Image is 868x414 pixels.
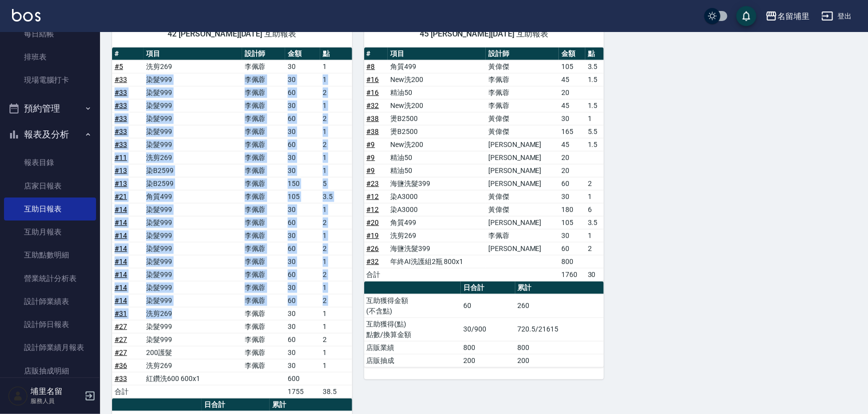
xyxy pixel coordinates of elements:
td: 李佩蓉 [242,86,286,99]
a: #9 [367,166,375,174]
td: 海鹽洗髮399 [388,242,486,255]
a: #21 [115,192,127,200]
td: 60 [285,294,320,307]
th: 金額 [285,47,320,60]
td: 紅鑽洗600 600x1 [144,372,242,385]
td: 2 [320,138,352,151]
td: 60 [285,216,320,229]
a: #33 [115,127,127,135]
td: [PERSON_NAME] [486,242,559,255]
td: 45 [559,73,585,86]
td: 5 [320,177,352,190]
td: [PERSON_NAME] [486,164,559,177]
a: #32 [367,101,379,109]
th: 累計 [270,398,352,411]
td: 1 [585,190,604,203]
th: 點 [585,47,604,60]
td: 30 [559,229,585,242]
td: [PERSON_NAME] [486,216,559,229]
td: 李佩蓉 [242,164,286,177]
td: 30 [559,112,585,125]
td: 黃偉傑 [486,112,559,125]
td: 染髮999 [144,138,242,151]
td: 1 [320,346,352,359]
a: #14 [115,270,127,278]
td: 2 [320,333,352,346]
a: #27 [115,322,127,330]
td: 染髮999 [144,320,242,333]
td: 30 [585,268,604,281]
td: 1 [320,60,352,73]
td: 200護髮 [144,346,242,359]
td: 150 [285,177,320,190]
td: 2 [320,86,352,99]
td: 260 [515,294,604,317]
a: #14 [115,257,127,265]
td: 精油50 [388,151,486,164]
table: a dense table [364,47,604,281]
td: 染髮999 [144,281,242,294]
td: 30/900 [461,317,515,341]
td: 染髮999 [144,216,242,229]
table: a dense table [364,281,604,367]
td: 1 [320,73,352,86]
a: #14 [115,244,127,252]
p: 服務人員 [31,396,82,405]
td: 李佩蓉 [242,216,286,229]
th: 設計師 [486,47,559,60]
td: 李佩蓉 [242,60,286,73]
a: #26 [367,244,379,252]
td: 角質499 [388,60,486,73]
a: #33 [115,114,127,122]
td: 染髮999 [144,99,242,112]
td: 李佩蓉 [242,203,286,216]
td: 2 [585,242,604,255]
td: 黃偉傑 [486,125,559,138]
a: 店家日報表 [4,174,96,197]
a: #33 [115,140,127,148]
a: 營業統計分析表 [4,267,96,290]
td: 3.5 [320,190,352,203]
td: 105 [559,60,585,73]
td: 李佩蓉 [242,255,286,268]
a: #33 [115,374,127,382]
td: [PERSON_NAME] [486,138,559,151]
span: 45 [PERSON_NAME][DATE] 互助報表 [376,29,592,39]
a: #36 [115,361,127,369]
td: 1 [320,320,352,333]
td: 200 [461,354,515,367]
td: 200 [515,354,604,367]
td: 1.5 [585,73,604,86]
a: #23 [367,179,379,187]
td: 染髮999 [144,125,242,138]
table: a dense table [112,47,352,398]
td: 李佩蓉 [242,138,286,151]
td: New洗200 [388,99,486,112]
button: 登出 [817,7,856,25]
a: 設計師業績表 [4,290,96,313]
td: 李佩蓉 [486,99,559,112]
td: 李佩蓉 [242,333,286,346]
td: 30 [285,99,320,112]
td: 李佩蓉 [242,307,286,320]
td: 6 [585,203,604,216]
td: 洗剪269 [388,229,486,242]
a: #20 [367,218,379,226]
td: 互助獲得(點) 點數/換算金額 [364,317,461,341]
td: 李佩蓉 [486,229,559,242]
td: [PERSON_NAME] [486,151,559,164]
td: 45 [559,99,585,112]
td: 1.5 [585,99,604,112]
a: #19 [367,231,379,239]
td: 黃偉傑 [486,60,559,73]
td: 染髮999 [144,229,242,242]
a: #33 [115,101,127,109]
td: 60 [461,294,515,317]
td: [PERSON_NAME] [486,177,559,190]
td: 李佩蓉 [242,190,286,203]
td: 1 [320,307,352,320]
td: 1 [320,281,352,294]
td: 2 [320,268,352,281]
img: Person [8,386,28,406]
td: 30 [285,281,320,294]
